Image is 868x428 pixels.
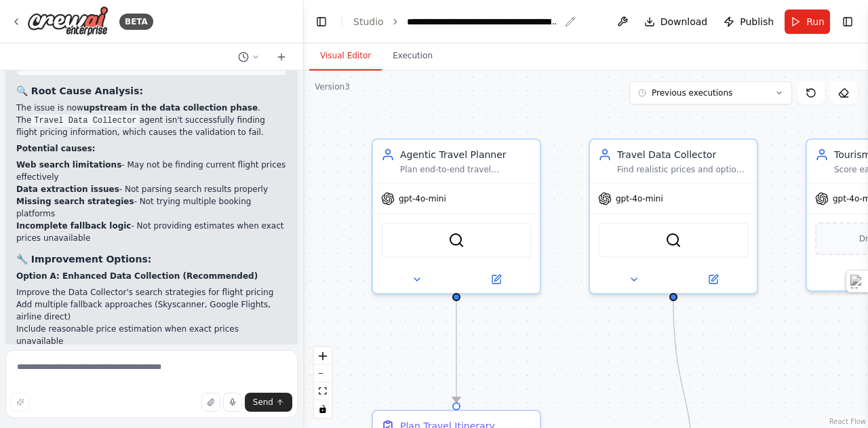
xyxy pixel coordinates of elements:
button: Publish [718,9,779,34]
div: Agentic Travel PlannerPlan end-to-end travel itineraries that satisfy hard constraints, optimise ... [372,138,541,294]
li: - May not be finding current flight prices effectively [16,159,287,183]
strong: Potential causes: [16,144,96,153]
button: Send [245,393,292,412]
div: React Flow controls [314,347,332,418]
div: BETA [119,14,153,30]
div: Travel Data Collector [617,148,749,161]
span: Previous executions [652,87,732,98]
div: Travel Data CollectorFind realistic prices and options for transport/lodging/activities and fill ... [589,138,758,294]
button: Open in side panel [458,271,534,288]
div: Plan end-to-end travel itineraries that satisfy hard constraints, optimise cost/time/carbon, and ... [400,164,532,175]
a: Studio [353,16,384,27]
span: Send [253,397,273,408]
p: The issue is now . The agent isn't successfully finding flight pricing information, which causes ... [16,102,287,138]
strong: upstream in the data collection phase [83,103,258,113]
li: - Not providing estimates when exact prices unavailable [16,220,287,244]
button: Download [639,9,713,34]
button: Previous executions [629,81,792,104]
li: Add multiple fallback approaches (Skyscanner, Google Flights, airline direct) [16,298,287,323]
a: React Flow attribution [829,418,866,425]
li: - Not trying multiple booking platforms [16,195,287,220]
li: - Not parsing search results properly [16,183,287,195]
strong: 🔧 Improvement Options: [16,254,151,265]
button: Show right sidebar [838,12,857,31]
strong: Data extraction issues [16,184,119,194]
button: zoom in [314,347,332,365]
img: SerplyWebSearchTool [665,232,682,248]
span: Download [660,15,708,28]
strong: Incomplete fallback logic [16,221,131,231]
img: Logo [27,6,108,37]
strong: Option A: Enhanced Data Collection (Recommended) [16,271,258,281]
li: Include reasonable price estimation when exact prices unavailable [16,323,287,347]
span: gpt-4o-mini [616,193,663,204]
button: Execution [382,42,443,71]
strong: 🔍 Root Cause Analysis: [16,85,143,96]
button: Run [785,9,830,34]
span: Run [806,15,825,28]
div: Find realistic prices and options for transport/lodging/activities and fill missing fields in the... [617,164,749,175]
img: SerplyWebSearchTool [448,232,465,248]
button: Start a new chat [271,49,292,65]
button: Hide left sidebar [312,12,331,31]
g: Edge from 11b18322-10b6-47d9-b46a-dbc162132438 to 1093831e-adda-4848-8bbf-a917f314da25 [450,300,463,402]
button: Click to speak your automation idea [223,393,242,412]
button: zoom out [314,365,332,383]
button: Switch to previous chat [233,49,265,65]
nav: breadcrumb [353,15,576,28]
button: Improve this prompt [11,393,30,412]
button: Open in side panel [675,271,751,288]
span: gpt-4o-mini [399,193,446,204]
li: Improve the Data Collector's search strategies for flight pricing [16,286,287,298]
button: Visual Editor [309,42,382,71]
button: Upload files [201,393,220,412]
div: Version 3 [315,81,350,92]
span: Publish [740,15,774,28]
strong: Missing search strategies [16,197,134,206]
div: Agentic Travel Planner [400,148,532,161]
code: Travel Data Collector [31,115,139,127]
strong: Web search limitations [16,160,121,170]
button: fit view [314,383,332,400]
button: toggle interactivity [314,400,332,418]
